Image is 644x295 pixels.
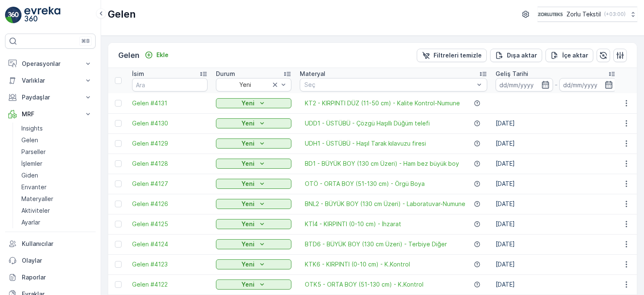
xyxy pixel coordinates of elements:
[491,254,621,274] td: [DATE]
[305,99,460,107] a: KT2 - KIRPINTI DÜZ (11-50 cm) - Kalite Kontrol-Numune
[566,10,601,18] p: Zorlu Tekstil
[417,49,487,62] button: Filtreleri temizle
[115,160,122,167] div: Toggle Row Selected
[491,133,621,154] td: [DATE]
[559,78,617,91] input: dd/mm/yyyy
[115,201,122,207] div: Toggle Row Selected
[241,260,254,269] p: Yeni
[241,280,254,289] p: Yeni
[132,280,208,289] a: Gelen #4122
[115,281,122,288] div: Toggle Row Selected
[305,159,459,168] a: BD1 - BÜYÜK BOY (130 cm Üzeri) - Ham bez büyük boy
[216,219,291,229] button: Yeni
[18,123,96,134] a: Insights
[604,11,626,18] p: ( +03:00 )
[115,221,122,227] div: Toggle Row Selected
[5,7,22,23] img: logo
[241,159,254,168] p: Yeni
[491,214,621,234] td: [DATE]
[305,240,447,248] a: BTD6 - BÜYÜK BOY (130 cm Üzeri) - Terbiye Diğer
[491,234,621,254] td: [DATE]
[491,174,621,194] td: [DATE]
[5,106,96,123] button: MRF
[22,76,79,85] p: Varlıklar
[132,99,208,107] span: Gelen #4131
[132,159,208,168] span: Gelen #4128
[216,70,235,78] p: Durum
[21,148,46,156] p: Parseller
[156,51,169,59] p: Ekle
[132,240,208,248] span: Gelen #4124
[132,180,208,188] a: Gelen #4127
[305,119,430,128] span: UDD1 - ÜSTÜBÜ - Çözgü Haşıllı Düğüm telefi
[5,72,96,89] button: Varlıklar
[18,217,96,228] a: Ayarlar
[18,170,96,181] a: Giden
[491,194,621,214] td: [DATE]
[304,81,474,89] p: Seç
[18,205,96,217] a: Aktiviteler
[241,200,254,208] p: Yeni
[491,274,621,295] td: [DATE]
[18,158,96,170] a: İşlemler
[241,139,254,148] p: Yeni
[21,171,38,180] p: Giden
[241,180,254,188] p: Yeni
[21,195,53,203] p: Materyaller
[305,280,423,289] a: OTK5 - ORTA BOY (51-130 cm) - K.Kontrol
[562,51,588,60] p: İçe aktar
[22,273,92,282] p: Raporlar
[305,260,410,269] span: KTK6 - KIRPINTI (0-10 cm) - K.Kontrol
[21,183,47,191] p: Envanter
[491,154,621,174] td: [DATE]
[21,159,42,168] p: İşlemler
[490,49,542,62] button: Dışa aktar
[538,10,563,19] img: 6-1-9-3_wQBzyll.png
[5,269,96,286] a: Raporlar
[132,70,144,78] p: İsim
[108,8,136,21] p: Gelen
[496,78,553,91] input: dd/mm/yyyy
[21,218,40,227] p: Ayarlar
[115,180,122,187] div: Toggle Row Selected
[132,220,208,228] span: Gelen #4125
[491,113,621,133] td: [DATE]
[216,118,291,128] button: Yeni
[22,60,79,68] p: Operasyonlar
[115,140,122,147] div: Toggle Row Selected
[18,134,96,146] a: Gelen
[305,180,425,188] span: OTÖ - ORTA BOY (51-130 cm) - Örgü Boya
[22,240,92,248] p: Kullanıcılar
[216,159,291,169] button: Yeni
[216,279,291,290] button: Yeni
[22,256,92,265] p: Olaylar
[216,98,291,108] button: Yeni
[434,51,482,60] p: Filtreleri temizle
[24,7,60,23] img: logo_light-DOdMpM7g.png
[305,220,401,228] a: KTİ4 - KIRPINTI (0-10 cm) - İhzarat
[132,200,208,208] a: Gelen #4126
[241,220,254,228] p: Yeni
[5,89,96,106] button: Paydaşlar
[18,146,96,158] a: Parseller
[241,99,254,107] p: Yeni
[115,120,122,127] div: Toggle Row Selected
[132,139,208,148] a: Gelen #4129
[115,261,122,268] div: Toggle Row Selected
[18,193,96,205] a: Materyaller
[305,200,465,208] span: BNL2 - BÜYÜK BOY (130 cm Üzeri) - Laboratuvar-Numune
[132,260,208,269] a: Gelen #4123
[305,139,426,148] a: UDH1 - ÜSTÜBÜ - Haşıl Tarak kılavuzu firesi
[22,93,79,102] p: Paydaşlar
[132,119,208,128] a: Gelen #4130
[81,38,90,44] p: ⌘B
